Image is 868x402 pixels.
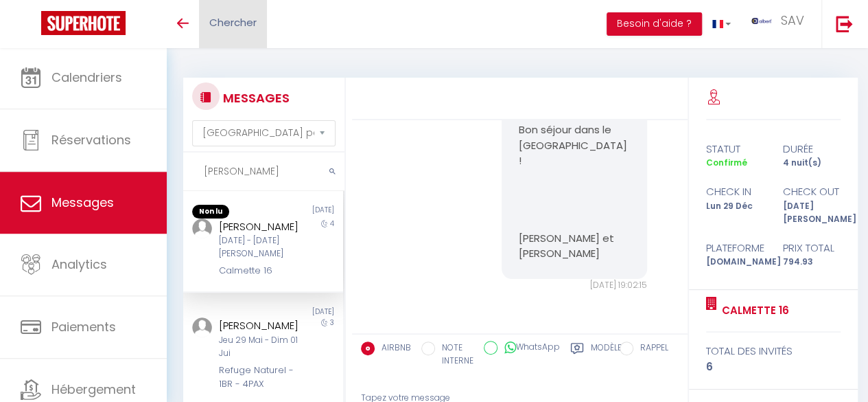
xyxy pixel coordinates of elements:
[607,12,702,36] button: Besoin d'aide ?
[435,342,473,368] label: NOTE INTERNE
[697,141,773,157] div: statut
[697,240,773,256] div: Plateforme
[330,317,334,328] span: 3
[836,15,853,32] img: logout
[773,200,849,226] div: [DATE][PERSON_NAME]
[773,141,849,157] div: durée
[263,205,342,219] div: [DATE]
[51,381,136,398] span: Hébergement
[697,256,773,269] div: [DOMAIN_NAME]
[183,153,344,191] input: Rechercher un mot clé
[219,317,303,334] div: [PERSON_NAME]
[51,194,114,211] span: Messages
[220,82,290,113] h3: MESSAGES
[773,183,849,200] div: check out
[192,205,229,219] span: Non lu
[497,341,560,356] label: WhatsApp
[502,279,647,292] div: [DATE] 19:02:15
[209,15,257,30] span: Chercher
[41,11,126,35] img: Super Booking
[219,334,303,360] div: Jeu 29 Mai - Dim 01 Jui
[330,219,334,229] span: 4
[781,12,804,29] span: SAV
[219,219,303,235] div: [PERSON_NAME]
[706,343,841,359] div: total des invités
[192,317,212,337] img: ...
[51,69,122,86] span: Calendriers
[633,342,668,357] label: RAPPEL
[717,302,789,319] a: Calmette 16
[219,264,303,278] div: Calmette 16
[706,359,841,375] div: 6
[706,157,747,168] span: Confirmé
[219,364,303,392] div: Refuge Naturel - 1BR - 4PAX
[51,318,116,335] span: Paiements
[263,306,342,317] div: [DATE]
[51,131,131,148] span: Réservations
[375,342,411,357] label: AIRBNB
[51,256,107,273] span: Analytics
[697,200,773,226] div: Lun 29 Déc
[773,240,849,256] div: Prix total
[773,256,849,269] div: 794.93
[751,18,772,24] img: ...
[591,342,627,370] label: Modèles
[219,234,303,260] div: [DATE] - [DATE][PERSON_NAME]
[697,183,773,200] div: check in
[773,157,849,170] div: 4 nuit(s)
[192,219,212,238] img: ...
